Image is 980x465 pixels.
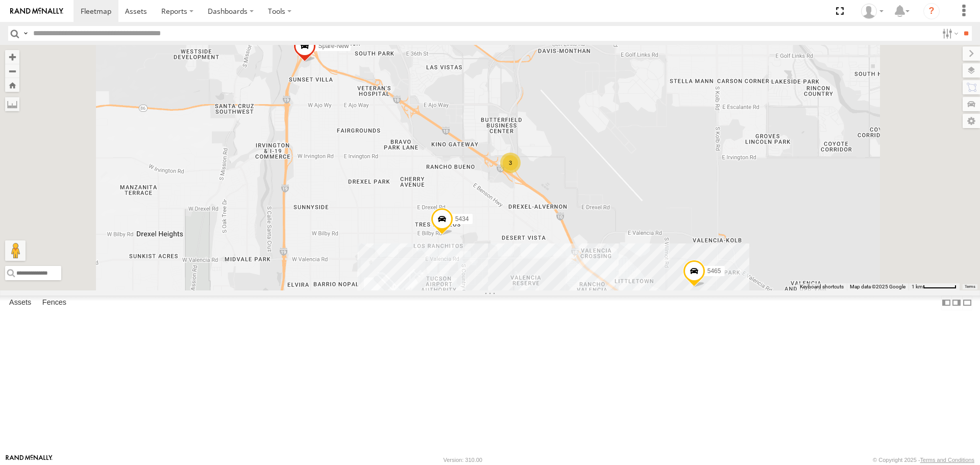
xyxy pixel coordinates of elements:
[318,43,349,50] span: Spare-New
[707,268,721,275] span: 5465
[951,296,962,310] label: Dock Summary Table to the Right
[873,457,974,463] div: © Copyright 2025 -
[444,457,482,463] div: Version: 310.00
[857,4,887,19] div: Edward Espinoza
[21,26,30,41] label: Search Query
[923,3,940,19] i: ?
[850,284,905,289] span: Map data ©2025 Google
[5,64,19,78] button: Zoom out
[10,8,63,15] img: rand-logo.svg
[6,455,53,465] a: Visit our Website
[965,284,975,288] a: Terms (opens in new tab)
[912,284,923,289] span: 1 km
[500,153,521,173] div: 3
[962,296,972,310] label: Hide Summary Table
[938,26,960,41] label: Search Filter Options
[5,78,19,92] button: Zoom Home
[920,457,974,463] a: Terms and Conditions
[909,283,960,290] button: Map Scale: 1 km per 62 pixels
[37,296,71,310] label: Fences
[5,240,26,261] button: Drag Pegman onto the map to open Street View
[5,97,19,111] label: Measure
[5,50,19,64] button: Zoom in
[963,114,980,128] label: Map Settings
[455,215,469,223] span: 5434
[800,283,844,290] button: Keyboard shortcuts
[4,296,36,310] label: Assets
[941,296,951,310] label: Dock Summary Table to the Left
